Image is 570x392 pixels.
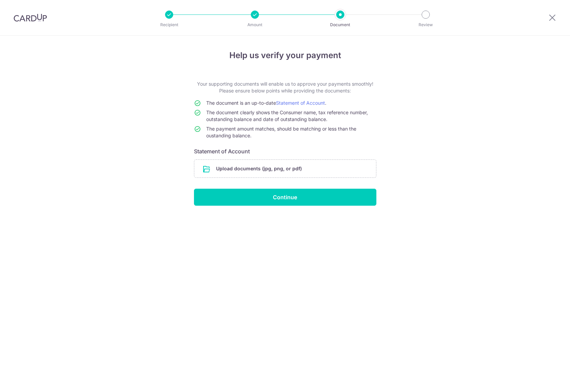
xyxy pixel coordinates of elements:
p: Review [401,21,451,28]
span: The document is an up-to-date . [206,100,326,106]
a: Statement of Account [276,100,325,106]
p: Document [315,21,365,28]
img: CardUp [14,14,47,22]
p: Your supporting documents will enable us to approve your payments smoothly! Please ensure below p... [194,81,376,94]
p: Recipient [144,21,194,28]
span: The payment amount matches, should be matching or less than the oustanding balance. [206,126,356,138]
h4: Help us verify your payment [194,49,376,62]
iframe: Opens a widget where you can find more information [526,372,563,389]
div: Upload documents (jpg, png, or pdf) [194,159,376,178]
p: Amount [230,21,280,28]
span: The document clearly shows the Consumer name, tax reference number, outstanding balance and date ... [206,109,368,122]
h6: Statement of Account [194,147,376,155]
input: Continue [194,189,376,206]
